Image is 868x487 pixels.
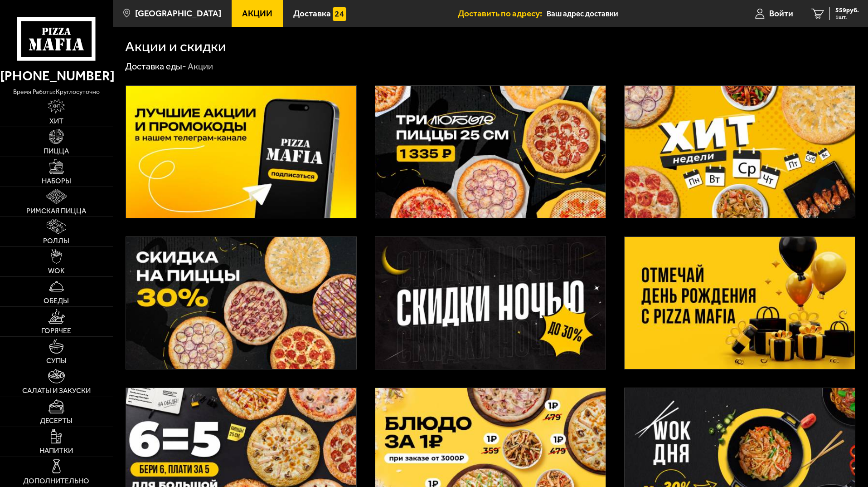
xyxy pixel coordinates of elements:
span: Акции [242,9,272,18]
span: [GEOGRAPHIC_DATA] [135,9,221,18]
span: Горячее [41,327,71,335]
a: Доставка еды- [125,61,186,72]
span: 1 шт. [835,15,859,20]
span: WOK [48,267,65,275]
span: Десерты [40,417,73,424]
span: Доставить по адресу: [458,9,547,18]
span: Хит [49,118,63,125]
span: Салаты и закуски [22,387,91,394]
span: 559 руб. [835,7,859,14]
span: Доставка [293,9,331,18]
span: Пицца [44,148,69,155]
span: Роллы [43,237,69,245]
span: Обеды [44,297,69,305]
input: Ваш адрес доставки [547,5,720,22]
span: Войти [769,9,793,18]
h1: Акции и скидки [125,39,226,54]
span: Дополнительно [23,477,89,485]
span: Римская пицца [26,207,86,215]
img: 15daf4d41897b9f0e9f617042186c801.svg [333,7,346,21]
span: Супы [46,357,67,364]
span: Наборы [42,177,71,185]
div: Акции [188,61,213,73]
span: Напитки [39,447,73,454]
